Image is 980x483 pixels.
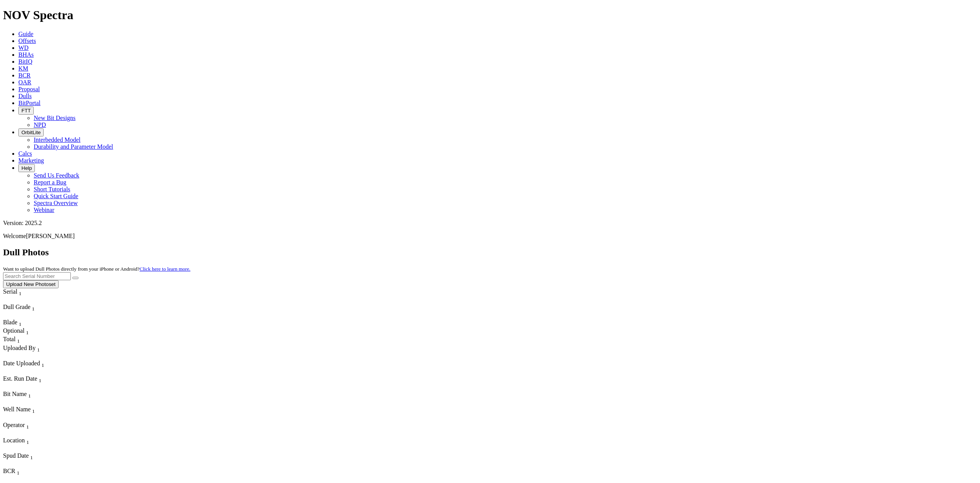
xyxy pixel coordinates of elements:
div: Date Uploaded Sort None [3,360,60,368]
span: Spud Date [3,452,29,459]
div: Sort None [3,391,124,406]
div: Column Menu [3,461,49,468]
sub: 1 [17,470,20,476]
div: Column Menu [3,297,36,304]
div: Spud Date Sort None [3,452,49,461]
input: Search Serial Number [3,272,71,280]
span: Sort None [26,327,29,334]
span: Sort None [37,345,40,351]
span: Sort None [26,422,29,428]
a: Proposal [18,86,40,92]
span: OrbitLite [21,130,41,135]
div: Sort None [3,375,57,391]
span: Sort None [32,406,35,412]
span: Sort None [30,452,33,459]
span: Sort None [26,437,29,444]
a: Click here to learn more. [140,266,191,272]
div: Est. Run Date Sort None [3,375,57,384]
sub: 1 [32,409,35,414]
div: Column Menu [3,430,124,437]
div: Sort None [3,468,34,483]
span: Serial [3,288,17,295]
a: New Bit Designs [34,115,75,121]
div: Blade Sort None [3,319,30,327]
a: Send Us Feedback [34,172,79,179]
sub: 1 [26,439,29,445]
div: BCR Sort None [3,468,34,476]
a: Interbedded Model [34,136,80,143]
span: KM [18,65,28,72]
a: Durability and Parameter Model [34,143,113,150]
div: Column Menu [3,476,34,483]
sub: 1 [26,330,29,335]
a: Offsets [18,38,36,44]
p: Welcome [3,233,977,240]
div: Well Name Sort None [3,406,124,414]
a: Calcs [18,150,32,157]
div: Sort None [3,288,36,304]
span: Sort None [17,468,20,474]
sub: 1 [26,424,29,430]
a: Webinar [34,207,54,213]
span: Sort None [41,360,44,366]
sub: 1 [17,338,20,344]
a: OAR [18,79,31,85]
sub: 1 [19,321,21,327]
span: BCR [3,468,15,474]
div: Sort None [3,452,49,468]
span: BCR [18,72,31,79]
div: Total Sort None [3,336,30,344]
sub: 1 [19,291,21,296]
span: Blade [3,319,17,325]
a: Dulls [18,93,32,99]
span: Optional [3,327,24,334]
span: Sort None [28,391,31,397]
div: Serial Sort None [3,288,36,297]
div: Sort None [3,437,124,452]
div: Sort None [3,327,30,336]
sub: 1 [39,378,41,383]
span: WD [18,44,29,51]
span: Well Name [3,406,31,412]
small: Want to upload Dull Photos directly from your iPhone or Android? [3,266,190,272]
div: Sort None [3,304,57,319]
span: Date Uploaded [3,360,40,366]
span: Sort None [32,304,35,310]
div: Sort None [3,319,30,327]
div: Uploaded By Sort None [3,345,125,353]
span: BitIQ [18,58,32,65]
a: Marketing [18,157,44,164]
div: Optional Sort None [3,327,30,336]
div: Sort None [3,422,124,437]
a: BitPortal [18,100,41,106]
div: Sort None [3,406,124,421]
button: Upload New Photoset [3,280,59,288]
span: Bit Name [3,391,27,397]
span: Uploaded By [3,345,36,351]
span: [PERSON_NAME] [26,233,75,239]
a: Report a Bug [34,179,66,186]
span: FTT [21,108,31,113]
a: NPD [34,122,46,128]
div: Bit Name Sort None [3,391,124,399]
div: Sort None [3,360,60,375]
div: Operator Sort None [3,422,124,430]
div: Column Menu [3,368,60,375]
sub: 1 [32,306,35,312]
a: BHAs [18,51,34,58]
a: Guide [18,31,33,37]
span: Dull Grade [3,304,31,310]
span: Sort None [39,375,41,382]
span: Location [3,437,25,444]
span: Sort None [19,319,21,325]
div: Sort None [3,336,30,344]
div: Dull Grade Sort None [3,304,57,312]
a: Spectra Overview [34,200,78,206]
span: Sort None [17,336,20,342]
span: Operator [3,422,25,428]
